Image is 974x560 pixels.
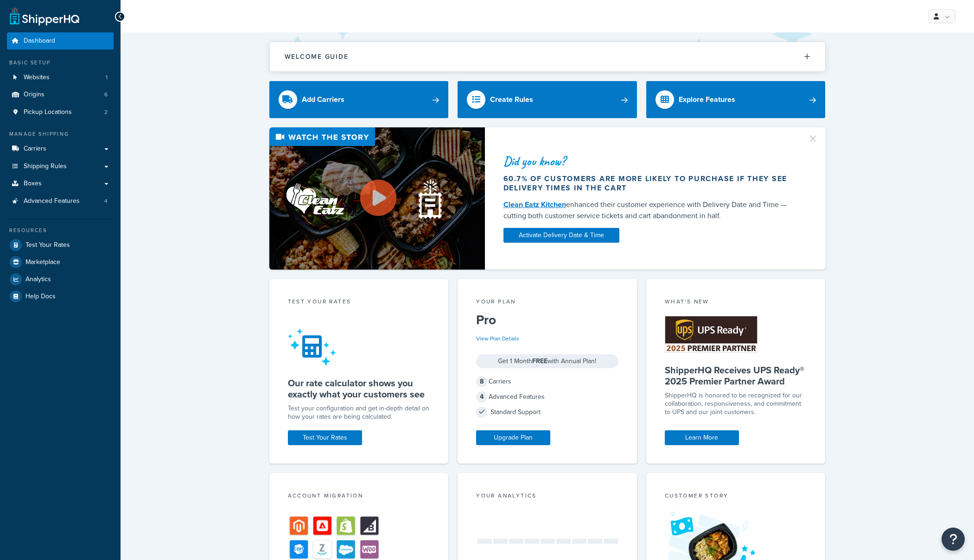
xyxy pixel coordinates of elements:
[665,391,807,416] p: ShipperHQ is honored to be recognized for our collaboration, responsiveness, and commitment to UP...
[7,254,114,271] a: Marketplace
[7,59,114,67] div: Basic Setup
[665,491,807,502] div: Customer Story
[665,430,739,445] a: Learn More
[503,174,796,193] div: 60.7% of customers are more likely to purchase if they see delivery times in the cart
[476,354,618,368] div: Get 1 Month with Annual Plan!
[503,155,796,168] div: Did you know?
[679,93,735,106] div: Explore Features
[269,127,485,270] img: Video thumbnail
[25,258,60,266] span: Marketplace
[7,193,114,210] li: Advanced Features
[25,293,56,301] span: Help Docs
[25,276,51,283] span: Analytics
[24,197,80,205] span: Advanced Features
[24,180,42,188] span: Boxes
[7,158,114,175] a: Shipping Rules
[476,491,618,502] div: Your Analytics
[7,69,114,86] li: Websites
[7,130,114,138] div: Manage Shipping
[476,376,487,387] span: 8
[24,145,46,153] span: Carriers
[302,93,344,106] div: Add Carriers
[7,271,114,288] a: Analytics
[285,53,349,60] h2: Welcome Guide
[476,375,618,388] div: Carriers
[104,197,108,205] span: 4
[665,365,807,387] h5: ShipperHQ Receives UPS Ready® 2025 Premier Partner Award
[288,297,430,308] div: Test your rates
[646,81,826,118] a: Explore Features
[490,93,533,106] div: Create Rules
[476,391,487,403] span: 4
[7,104,114,121] a: Pickup Locations2
[476,313,618,327] h5: Pro
[942,528,965,551] button: Open Resource Center
[7,175,114,192] a: Boxes
[288,404,430,421] div: Test your configuration and get in-depth detail on how your rates are being calculated.
[476,297,618,308] div: Your Plan
[7,288,114,305] a: Help Docs
[7,237,114,253] a: Test Your Rates
[7,193,114,210] a: Advanced Features4
[269,81,449,118] a: Add Carriers
[25,241,70,249] span: Test Your Rates
[7,227,114,234] div: Resources
[458,81,637,118] a: Create Rules
[503,199,566,210] a: Clean Eatz Kitchen
[7,69,114,86] a: Websites1
[7,86,114,103] li: Origins
[104,108,108,116] span: 2
[104,91,108,99] span: 6
[476,390,618,403] div: Advanced Features
[24,108,72,116] span: Pickup Locations
[24,163,67,170] span: Shipping Rules
[7,86,114,103] a: Origins6
[476,406,618,419] div: Standard Support
[7,32,114,50] a: Dashboard
[288,491,430,502] div: Account Migration
[270,42,825,71] button: Welcome Guide
[7,104,114,121] li: Pickup Locations
[288,430,362,445] a: Test Your Rates
[24,91,45,99] span: Origins
[24,74,50,82] span: Websites
[476,334,519,343] a: View Plan Details
[288,378,430,400] h5: Our rate calculator shows you exactly what your customers see
[7,140,114,157] a: Carriers
[532,356,547,366] strong: FREE
[106,74,108,82] span: 1
[476,430,550,445] a: Upgrade Plan
[503,199,796,221] div: enhanced their customer experience with Delivery Date and Time — cutting both customer service ti...
[503,228,619,243] a: Activate Delivery Date & Time
[665,297,807,308] div: What's New
[24,37,55,45] span: Dashboard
